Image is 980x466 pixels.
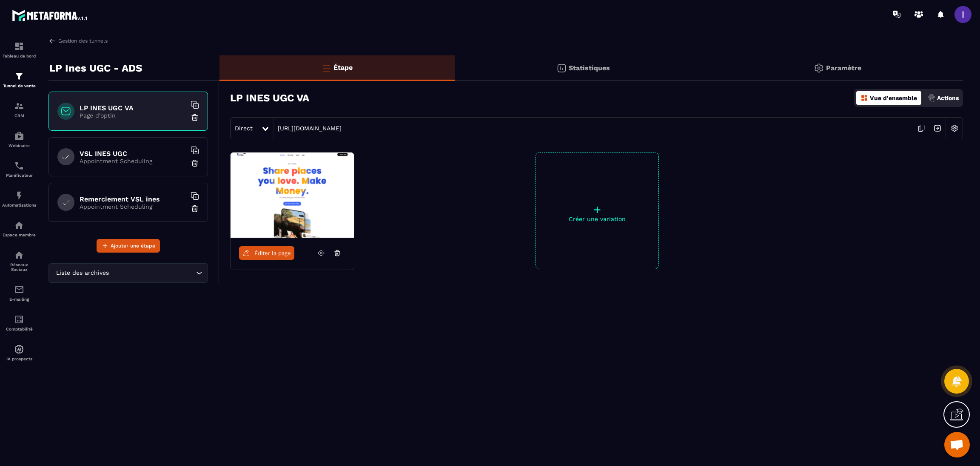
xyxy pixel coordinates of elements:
[80,203,186,210] p: Appointment Scheduling
[14,101,24,111] img: formation
[2,308,36,338] a: accountantaccountantComptabilité
[2,65,36,95] a: formationformationTunnel de vente
[12,8,88,23] img: logo
[191,159,199,167] img: trash
[2,113,36,118] p: CRM
[14,190,24,201] img: automations
[230,92,309,104] h3: LP INES UGC VA
[2,297,36,302] p: E-mailing
[321,63,331,73] img: bars-o.4a397970.svg
[80,104,186,112] h6: LP INES UGC VA
[48,263,208,283] div: Search for option
[235,125,253,132] span: Direct
[946,120,963,136] img: setting-w.858f3a88.svg
[2,173,36,178] p: Planificateur
[2,233,36,237] p: Espace membre
[254,250,291,256] span: Éditer la page
[2,154,36,184] a: schedulerschedulerPlanificateur
[814,63,824,73] img: setting-gr.5f69749f.svg
[2,357,36,361] p: IA prospects
[80,150,186,158] h6: VSL INES UGC
[191,113,199,122] img: trash
[231,152,354,238] img: image
[870,95,917,101] p: Vue d'ensemble
[2,244,36,278] a: social-networksocial-networkRéseaux Sociaux
[556,63,567,73] img: stats.20deebd0.svg
[80,195,186,203] h6: Remerciement VSL ines
[49,60,142,77] p: LP Ines UGC - ADS
[333,63,353,72] p: Étape
[2,262,36,272] p: Réseaux Sociaux
[2,214,36,244] a: automationsautomationsEspace membre
[2,54,36,58] p: Tableau de bord
[2,35,36,65] a: formationformationTableau de bord
[111,268,194,278] input: Search for option
[54,268,111,278] span: Liste des archives
[111,242,155,250] span: Ajouter une étape
[14,161,24,171] img: scheduler
[239,246,294,260] a: Éditer la page
[569,64,610,72] p: Statistiques
[2,143,36,148] p: Webinaire
[860,94,868,102] img: dashboard-orange.40269519.svg
[929,120,946,136] img: arrow-next.bcc2205e.svg
[97,239,160,253] button: Ajouter une étape
[2,278,36,308] a: emailemailE-mailing
[2,95,36,124] a: formationformationCRM
[14,131,24,141] img: automations
[14,220,24,230] img: automations
[928,94,935,102] img: actions.d6e523a2.png
[80,158,186,164] p: Appointment Scheduling
[48,37,108,45] a: Gestion des tunnels
[14,285,24,295] img: email
[80,112,186,119] p: Page d'optin
[14,41,24,52] img: formation
[2,203,36,207] p: Automatisations
[2,327,36,331] p: Comptabilité
[826,64,861,72] p: Paramètre
[191,204,199,213] img: trash
[14,71,24,81] img: formation
[2,184,36,214] a: automationsautomationsAutomatisations
[2,83,36,88] p: Tunnel de vente
[2,124,36,154] a: automationsautomationsWebinaire
[14,250,24,260] img: social-network
[944,432,970,457] a: Ouvrir le chat
[48,37,56,45] img: arrow
[14,314,24,325] img: accountant
[536,216,658,222] p: Créer une variation
[14,344,24,354] img: automations
[536,204,658,216] p: +
[937,95,959,101] p: Actions
[273,125,342,132] a: [URL][DOMAIN_NAME]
